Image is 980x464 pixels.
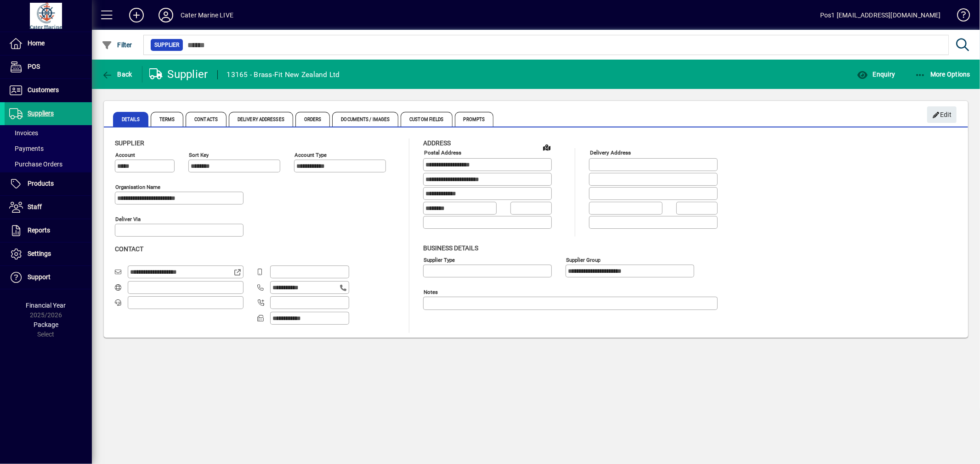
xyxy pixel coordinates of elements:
a: Payments [5,141,92,156]
span: Address [423,139,451,147]
span: Reports [28,226,50,234]
span: Invoices [9,129,38,137]
a: Knowledge Base [950,2,969,32]
div: Cater Marine LIVE [181,8,233,22]
button: Add [122,7,151,23]
span: Suppliers [28,110,54,117]
span: Documents / Images [332,112,398,127]
span: Edit [932,107,952,122]
mat-label: Supplier type [424,256,455,263]
span: Staff [28,203,42,210]
button: Back [99,66,135,83]
span: Products [28,180,54,187]
app-page-header-button: Back [92,66,142,83]
span: Package [34,321,58,328]
span: POS [28,63,40,70]
span: Orders [295,112,330,127]
a: Purchase Orders [5,156,92,172]
a: Support [5,266,92,289]
div: 13165 - Brass-Fit New Zealand Ltd [227,67,340,82]
span: Supplier [154,40,179,50]
a: Reports [5,219,92,242]
mat-label: Sort key [189,152,209,158]
span: Settings [28,250,51,257]
a: View on map [539,140,554,155]
span: Back [102,71,132,78]
span: Delivery Addresses [229,112,293,127]
mat-label: Account [115,152,135,158]
a: Settings [5,243,92,265]
span: Support [28,273,51,281]
mat-label: Notes [424,288,438,295]
span: Custom Fields [401,112,452,127]
a: Staff [5,196,92,219]
a: Home [5,32,92,55]
mat-label: Organisation name [115,184,160,190]
div: Supplier [149,67,208,82]
span: Enquiry [857,71,895,78]
span: Filter [102,41,132,49]
a: Invoices [5,125,92,141]
span: Contact [115,245,143,253]
button: Edit [927,106,957,123]
span: Purchase Orders [9,160,62,168]
button: More Options [912,66,973,83]
span: Prompts [455,112,494,127]
span: Payments [9,145,44,152]
a: POS [5,55,92,78]
button: Filter [99,37,135,53]
a: Products [5,172,92,195]
a: Customers [5,79,92,102]
span: Business details [423,244,478,252]
span: Financial Year [26,302,66,309]
span: Contacts [186,112,227,127]
button: Profile [151,7,181,23]
button: Enquiry [855,66,897,83]
span: Details [113,112,148,127]
mat-label: Deliver via [115,216,141,222]
span: Home [28,39,45,47]
span: Supplier [115,139,144,147]
div: Pos1 [EMAIL_ADDRESS][DOMAIN_NAME] [820,8,941,22]
span: Terms [151,112,184,127]
span: More Options [915,71,971,78]
mat-label: Supplier group [566,256,600,263]
mat-label: Account Type [295,152,327,158]
span: Customers [28,86,59,94]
